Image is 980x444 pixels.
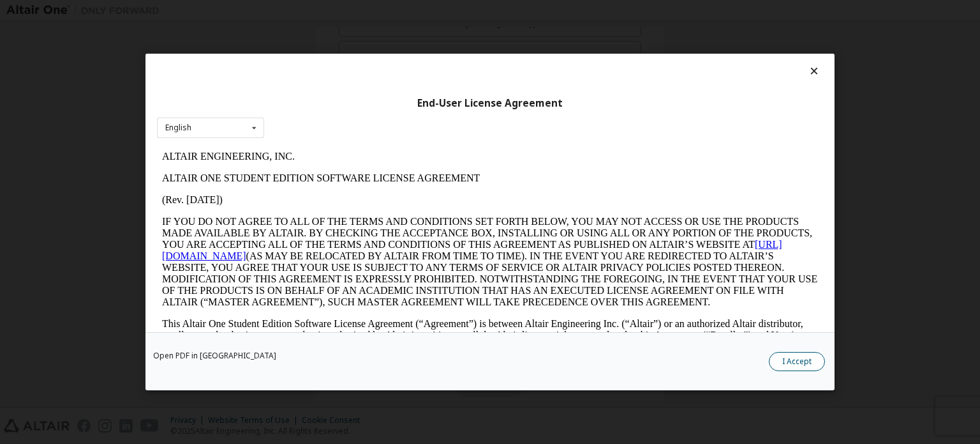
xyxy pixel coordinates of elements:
p: ALTAIR ONE STUDENT EDITION SOFTWARE LICENSE AGREEMENT [5,27,661,38]
div: End-User License Agreement [157,97,823,110]
p: ALTAIR ENGINEERING, INC. [5,5,661,17]
div: English [165,124,191,132]
p: IF YOU DO NOT AGREE TO ALL OF THE TERMS AND CONDITIONS SET FORTH BELOW, YOU MAY NOT ACCESS OR USE... [5,70,661,162]
button: I Accept [769,352,825,371]
a: [URL][DOMAIN_NAME] [5,93,625,116]
p: (Rev. [DATE]) [5,49,661,60]
a: Open PDF in [GEOGRAPHIC_DATA] [153,352,276,360]
p: This Altair One Student Edition Software License Agreement (“Agreement”) is between Altair Engine... [5,172,661,218]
